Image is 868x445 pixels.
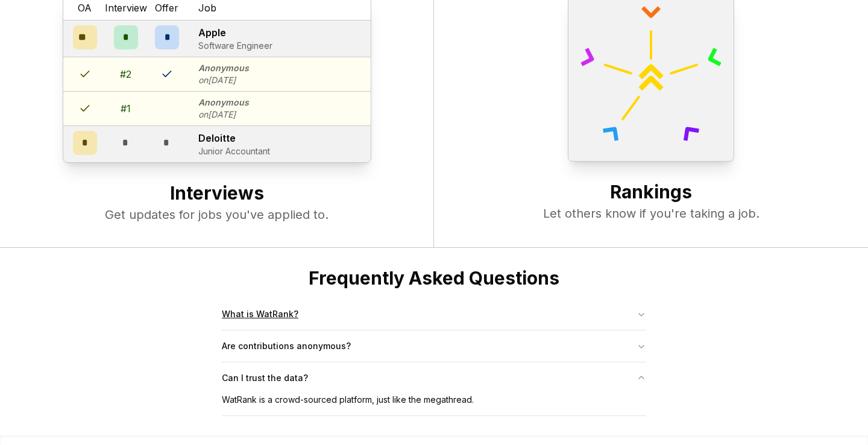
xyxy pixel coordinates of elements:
div: Can I trust the data? [222,394,646,415]
p: Anonymous [198,62,249,74]
span: Job [198,1,216,15]
div: # 1 [121,101,131,116]
span: Interview [105,1,147,15]
p: Let others know if you're taking a job. [458,205,844,222]
p: on [DATE] [198,109,249,121]
span: Offer [155,1,178,15]
p: Apple [198,25,272,40]
span: OA [78,1,92,15]
p: Deloitte [198,131,270,145]
h2: Rankings [458,181,844,205]
button: Are contributions anonymous? [222,330,646,362]
p: Software Engineer [198,40,272,52]
div: # 2 [120,67,131,81]
p: on [DATE] [198,74,249,86]
div: WatRank is a crowd-sourced platform, just like the megathread. [222,394,646,415]
p: Anonymous [198,96,249,109]
h2: Interviews [24,182,409,206]
p: Junior Accountant [198,145,270,157]
h2: Frequently Asked Questions [222,267,646,289]
button: What is WatRank? [222,298,646,330]
p: Get updates for jobs you've applied to. [24,206,409,223]
button: Can I trust the data? [222,362,646,394]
